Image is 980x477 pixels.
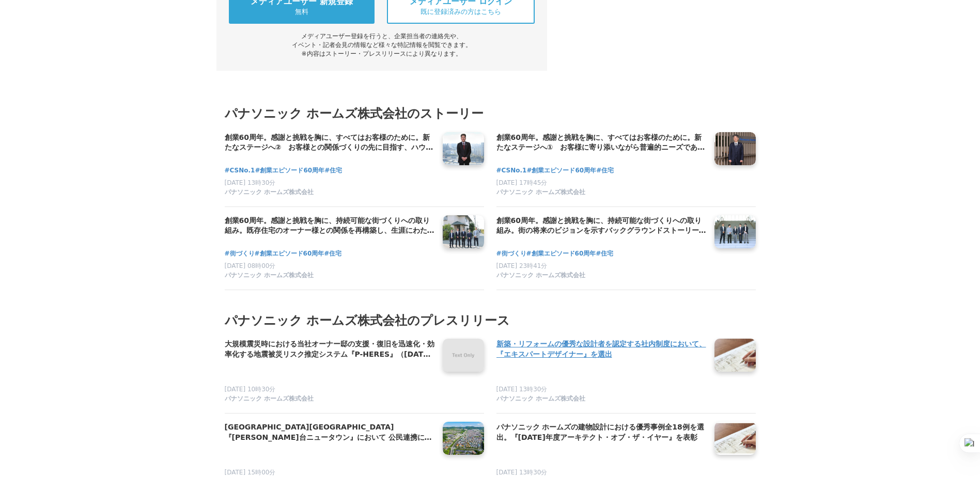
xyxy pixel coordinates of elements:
[496,394,706,405] a: パナソニック ホームズ株式会社
[225,271,434,281] a: パナソニック ホームズ株式会社
[496,188,706,198] a: パナソニック ホームズ株式会社
[324,166,342,176] a: #住宅
[225,262,276,269] span: [DATE] 08時00分
[496,422,706,443] a: パナソニック ホームズの建物設計における優秀事例全18例を選出。『[DATE]年度アーキテクト・オブ・ザ・イヤー』を表彰
[225,249,255,259] a: #街づくり
[496,386,548,393] span: [DATE] 13時30分
[496,249,526,259] a: #街づくり
[496,188,585,197] span: パナソニック ホームズ株式会社
[596,249,613,259] a: #住宅
[225,386,276,393] span: [DATE] 10時30分
[255,249,324,259] a: #創業エピソード60周年
[496,469,548,476] span: [DATE] 13時30分
[225,188,314,197] span: パナソニック ホームズ株式会社
[496,271,706,281] a: パナソニック ホームズ株式会社
[225,422,434,443] a: [GEOGRAPHIC_DATA][GEOGRAPHIC_DATA]『[PERSON_NAME]台ニュータウン』において 公民連携による付加価値創出型ニュータウン再生事業をスタート
[225,339,434,360] a: 大規模震災時における当社オーナー邸の支援・復旧を迅速化・効率化する地震被災リスク推定システム『P-HERES』（[DATE]年版）の試験運用を開始
[225,132,434,154] a: 創業60周年。感謝と挑戦を胸に、すべてはお客様のために。新たなステージへ② お客様との関係づくりの先に目指す、ハウスメーカーとして果たすべき責務
[496,262,548,269] span: [DATE] 23時41分
[225,339,434,360] h4: 大規模震災時における当社オーナー邸の支援・復旧を迅速化・効率化する地震被災リスク推定システム『P-HERES』（[DATE]年版）の試験運用を開始
[496,166,527,176] a: #CSNo.1
[225,215,434,237] a: 創業60周年。感謝と挑戦を胸に、持続可能な街づくりへの取り組み。既存住宅のオーナー様との関係を再構築し、生涯にわたって住まいに関するお役立ちを提供する「西神分譲団地」（[GEOGRAPHIC_D...
[526,166,596,176] a: #創業エピソード60周年
[225,166,255,176] a: #CSNo.1
[496,179,548,186] span: [DATE] 17時45分
[295,7,308,17] span: 無料
[496,271,585,280] span: パナソニック ホームズ株式会社
[526,249,596,259] a: #創業エピソード60周年
[496,339,706,360] h4: 新築・リフォームの優秀な設計者を認定する社内制度において、『エキスパートデザイナー』を選出
[225,104,756,123] h3: パナソニック ホームズ株式会社のストーリー
[225,188,434,198] a: パナソニック ホームズ株式会社
[324,249,341,259] a: #住宅
[225,215,434,236] h4: 創業60周年。感謝と挑戦を胸に、持続可能な街づくりへの取り組み。既存住宅のオーナー様との関係を再構築し、生涯にわたって住まいに関するお役立ちを提供する「西神分譲団地」（[GEOGRAPHIC_D...
[496,394,585,403] span: パナソニック ホームズ株式会社
[225,271,314,280] span: パナソニック ホームズ株式会社
[255,166,324,176] a: #創業エピソード60周年
[596,166,614,176] a: #住宅
[496,422,706,443] h4: パナソニック ホームズの建物設計における優秀事例全18例を選出。『[DATE]年度アーキテクト・オブ・ザ・イヤー』を表彰
[225,311,756,330] h2: パナソニック ホームズ株式会社のプレスリリース
[225,394,434,405] a: パナソニック ホームズ株式会社
[225,394,314,403] span: パナソニック ホームズ株式会社
[225,132,434,153] h4: 創業60周年。感謝と挑戦を胸に、すべてはお客様のために。新たなステージへ② お客様との関係づくりの先に目指す、ハウスメーカーとして果たすべき責務
[225,469,276,476] span: [DATE] 15時00分
[496,215,706,237] a: 創業60周年。感謝と挑戦を胸に、持続可能な街づくりへの取り組み。街の将来のビジョンを示すバックグラウンドストーリーに基づく「神戸みずき台」（[GEOGRAPHIC_DATA][PERSON_NA...
[225,422,434,443] h4: [GEOGRAPHIC_DATA][GEOGRAPHIC_DATA]『[PERSON_NAME]台ニュータウン』において 公民連携による付加価値創出型ニュータウン再生事業をスタート
[496,339,706,360] a: 新築・リフォームの優秀な設計者を認定する社内制度において、『エキスパートデザイナー』を選出
[496,215,706,236] h4: 創業60周年。感謝と挑戦を胸に、持続可能な街づくりへの取り組み。街の将来のビジョンを示すバックグラウンドストーリーに基づく「神戸みずき台」（[GEOGRAPHIC_DATA][PERSON_NA...
[229,32,535,58] div: メディアユーザー登録を行うと、企業担当者の連絡先や、 イベント・記者会見の情報など様々な特記情報を閲覧できます。 ※内容はストーリー・プレスリリースにより異なります。
[225,179,276,186] span: [DATE] 13時30分
[496,132,706,153] h4: 創業60周年。感謝と挑戦を胸に、すべてはお客様のために。新たなステージへ① お客様に寄り添いながら普遍的ニーズである健康寿命への寄与に取り組む
[496,132,706,154] a: 創業60周年。感謝と挑戦を胸に、すべてはお客様のために。新たなステージへ① お客様に寄り添いながら普遍的ニーズである健康寿命への寄与に取り組む
[421,7,501,17] span: 既に登録済みの方はこちら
